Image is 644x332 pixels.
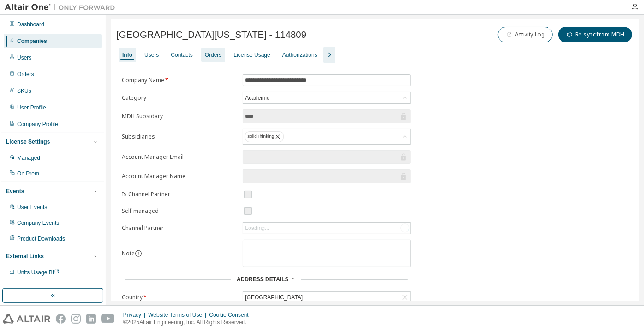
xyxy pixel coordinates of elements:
[122,224,237,232] label: Channel Partner
[122,249,135,257] label: Note
[17,204,47,211] div: User Events
[171,51,192,59] div: Contacts
[17,235,65,242] div: Product Downloads
[6,253,44,260] div: External Links
[122,113,237,120] label: MDH Subsidary
[209,311,254,319] div: Cookie Consent
[123,319,254,326] p: © 2025 Altair Engineering, Inc. All Rights Reserved.
[17,37,47,45] div: Companies
[122,207,237,215] label: Self-managed
[122,51,132,59] div: Info
[17,154,40,162] div: Managed
[135,250,142,257] button: information
[498,27,553,42] button: Activity Log
[56,314,66,324] img: facebook.svg
[122,294,237,301] label: Country
[116,30,306,40] span: [GEOGRAPHIC_DATA][US_STATE] - 114809
[17,54,31,61] div: Users
[144,51,159,59] div: Users
[122,173,237,180] label: Account Manager Name
[17,87,31,95] div: SKUs
[122,94,237,102] label: Category
[17,219,59,227] div: Company Events
[558,27,632,42] button: Re-sync from MDH
[243,129,410,144] div: solidThinking
[122,133,237,140] label: Subsidiaries
[233,51,270,59] div: License Usage
[122,191,237,198] label: Is Channel Partner
[17,170,39,177] div: On Prem
[243,292,410,303] div: [GEOGRAPHIC_DATA]
[5,3,120,12] img: Altair One
[243,223,410,234] div: Loading...
[17,71,34,78] div: Orders
[205,51,222,59] div: Orders
[101,314,115,324] img: youtube.svg
[17,104,46,111] div: User Profile
[245,224,269,232] div: Loading...
[245,131,284,142] div: solidThinking
[3,314,50,324] img: altair_logo.svg
[244,93,271,103] div: Academic
[244,292,304,302] div: [GEOGRAPHIC_DATA]
[86,314,96,324] img: linkedin.svg
[17,269,60,276] span: Units Usage BI
[17,21,44,28] div: Dashboard
[148,311,209,319] div: Website Terms of Use
[71,314,81,324] img: instagram.svg
[237,276,288,283] span: Address Details
[123,311,148,319] div: Privacy
[122,153,237,161] label: Account Manager Email
[282,51,317,59] div: Authorizations
[6,138,50,145] div: License Settings
[122,77,237,84] label: Company Name
[243,92,410,103] div: Academic
[17,121,58,128] div: Company Profile
[6,187,24,195] div: Events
